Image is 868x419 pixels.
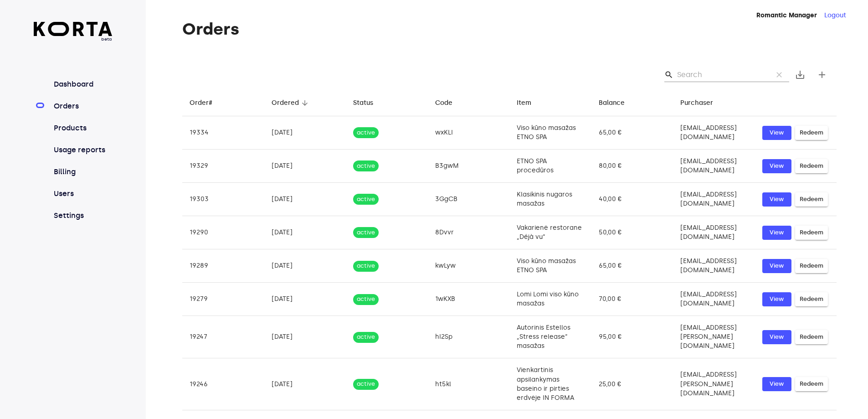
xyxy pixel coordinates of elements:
[824,11,846,20] button: Logout
[800,379,823,389] span: Redeem
[800,261,823,271] span: Redeem
[795,192,828,207] button: Redeem
[795,126,828,140] button: Redeem
[591,249,673,283] td: 65,00 €
[52,145,113,155] a: Usage reports
[190,98,224,109] span: Order#
[272,98,311,109] span: Ordered
[800,228,823,238] span: Redeem
[767,332,787,342] span: View
[264,216,346,249] td: [DATE]
[509,316,591,358] td: Autorinis Estellos „Stress release“ masažas
[767,161,787,171] span: View
[428,216,510,249] td: 8Dvvr
[301,99,309,107] span: arrow_downward
[591,316,673,358] td: 95,00 €
[264,183,346,216] td: [DATE]
[52,101,113,112] a: Orders
[767,261,787,271] span: View
[509,116,591,150] td: Viso kūno masažas ETNO SPA
[767,128,787,138] span: View
[673,116,755,150] td: [EMAIL_ADDRESS][DOMAIN_NAME]
[428,358,510,410] td: ht5kl
[34,22,113,42] a: beta
[591,183,673,216] td: 40,00 €
[767,379,787,389] span: View
[591,116,673,150] td: 65,00 €
[272,98,299,109] div: Ordered
[52,123,113,134] a: Products
[762,292,791,306] a: View
[800,294,823,305] span: Redeem
[264,150,346,183] td: [DATE]
[182,216,264,249] td: 19290
[264,283,346,316] td: [DATE]
[762,330,791,344] button: View
[182,20,837,38] h1: Orders
[599,98,637,109] span: Balance
[264,316,346,358] td: [DATE]
[353,262,379,270] span: active
[762,259,791,273] button: View
[353,295,379,304] span: active
[509,183,591,216] td: Klasikinis nugaros masažas
[428,249,510,283] td: kwLyw
[182,316,264,358] td: 19247
[767,194,787,205] span: View
[353,380,379,388] span: active
[435,98,452,109] div: Code
[800,161,823,171] span: Redeem
[517,98,531,109] div: Item
[800,332,823,342] span: Redeem
[52,210,113,221] a: Settings
[591,150,673,183] td: 80,00 €
[795,69,806,80] span: save_alt
[795,377,828,391] button: Redeem
[182,283,264,316] td: 19279
[591,283,673,316] td: 70,00 €
[428,283,510,316] td: 1wKXB
[264,249,346,283] td: [DATE]
[795,159,828,173] button: Redeem
[353,333,379,341] span: active
[353,195,379,204] span: active
[182,358,264,410] td: 19246
[673,183,755,216] td: [EMAIL_ADDRESS][DOMAIN_NAME]
[509,216,591,249] td: Vakarienė restorane „Déjà vu“
[353,129,379,137] span: active
[428,316,510,358] td: hI2Sp
[428,116,510,150] td: wxKLI
[182,150,264,183] td: 19329
[591,358,673,410] td: 25,00 €
[591,216,673,249] td: 50,00 €
[762,159,791,173] button: View
[756,11,817,19] strong: Romantic Manager
[52,79,113,90] a: Dashboard
[673,283,755,316] td: [EMAIL_ADDRESS][DOMAIN_NAME]
[673,358,755,410] td: [EMAIL_ADDRESS][PERSON_NAME][DOMAIN_NAME]
[599,98,625,109] div: Balance
[673,316,755,358] td: [EMAIL_ADDRESS][PERSON_NAME][DOMAIN_NAME]
[435,98,464,109] span: Code
[800,194,823,205] span: Redeem
[264,358,346,410] td: [DATE]
[795,226,828,240] button: Redeem
[680,98,725,109] span: Purchaser
[190,98,212,109] div: Order#
[509,283,591,316] td: Lomi Lomi viso kūno masažas
[673,150,755,183] td: [EMAIL_ADDRESS][DOMAIN_NAME]
[34,22,113,36] img: Korta
[762,192,791,207] button: View
[762,126,791,140] button: View
[673,249,755,283] td: [EMAIL_ADDRESS][DOMAIN_NAME]
[52,188,113,199] a: Users
[680,98,713,109] div: Purchaser
[509,150,591,183] td: ETNO SPA procedūros
[762,226,791,240] button: View
[795,292,828,306] button: Redeem
[762,377,791,391] button: View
